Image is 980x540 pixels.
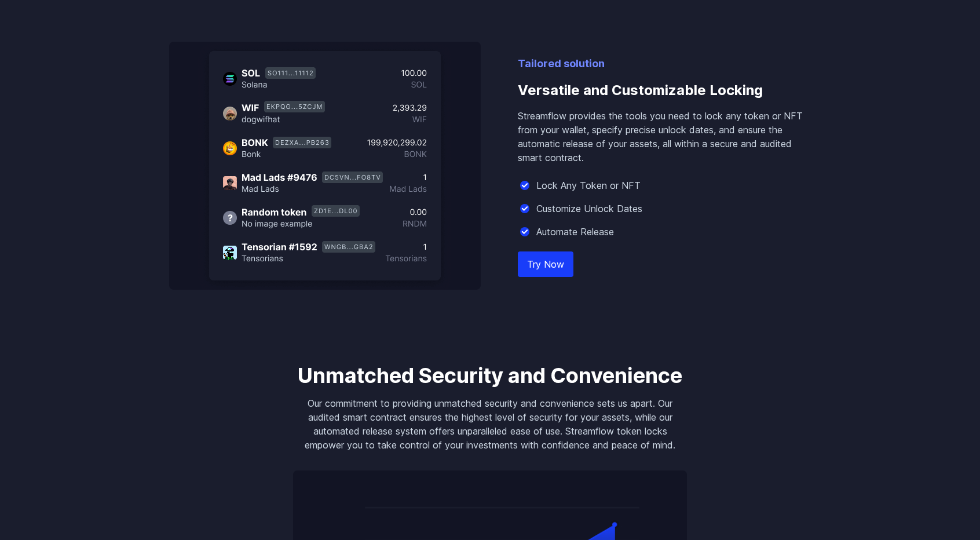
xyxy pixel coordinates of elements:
p: Streamflow provides the tools you need to lock any token or NFT from your wallet, specify precise... [518,109,811,165]
h3: Unmatched Security and Convenience [293,364,687,387]
p: Lock Any Token or NFT [536,178,641,192]
p: Customize Unlock Dates [536,202,642,216]
h3: Versatile and Customizable Locking [518,72,811,109]
a: Try Now [518,251,573,277]
p: Our commitment to providing unmatched security and convenience sets us apart. Our audited smart c... [293,396,687,452]
p: Automate Release [536,225,614,239]
img: Versatile and Customizable Locking [169,42,481,290]
p: Tailored solution [518,56,811,72]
